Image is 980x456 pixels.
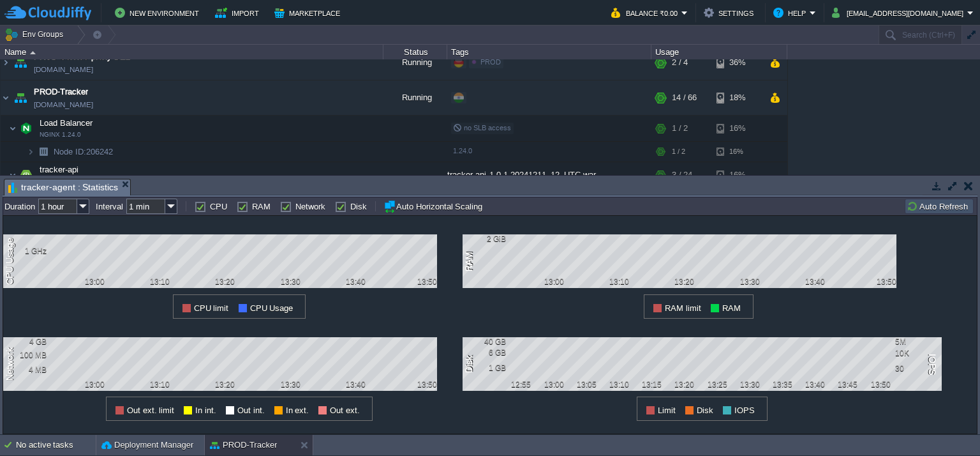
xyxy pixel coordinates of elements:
div: Usage [652,45,787,59]
div: 13:20 [209,380,241,389]
div: Disk [463,354,478,374]
span: Load Balancer [38,118,94,128]
div: 13:30 [734,277,766,286]
img: AMDAwAAAACH5BAEAAAAALAAAAAABAAEAAAICRAEAOw== [27,142,34,162]
div: 13:10 [144,380,176,389]
div: RAM [463,250,478,273]
div: 1 GHz [5,247,47,255]
div: 13:40 [340,380,372,389]
img: CloudJiffy [4,5,91,21]
img: AMDAwAAAACH5BAEAAAAALAAAAAABAAEAAAICRAEAOw== [34,142,52,162]
div: 13:30 [274,277,306,286]
div: 13:30 [734,380,766,389]
span: NGINX 1.24.0 [40,131,81,139]
span: Out ext. [330,406,360,415]
div: 2 / 4 [672,45,688,80]
div: 13:30 [274,380,306,389]
button: Auto Horizontal Scaling [383,200,486,213]
div: 13:40 [799,380,831,389]
div: 13:40 [799,277,831,286]
div: 16% [716,142,758,162]
span: RAM [722,303,741,313]
div: 13:35 [766,380,798,389]
div: 13:45 [832,380,864,389]
div: 13:10 [144,277,176,286]
a: [DOMAIN_NAME] [34,63,93,76]
div: 13:40 [340,277,372,286]
div: 3 / 24 [672,162,692,188]
span: CPU Usage [250,303,293,313]
label: Interval [96,202,123,211]
img: AMDAwAAAACH5BAEAAAAALAAAAAABAAEAAAICRAEAOw== [9,116,17,141]
div: 16% [716,162,758,188]
div: 13:00 [538,380,570,389]
label: Disk [350,202,367,211]
a: PROD-Tracker [34,86,88,98]
div: 16% [716,116,758,141]
div: 13:05 [570,380,602,389]
div: 100 MB [5,351,47,360]
label: CPU [210,202,227,211]
div: 13:20 [669,277,701,286]
img: AMDAwAAAACH5BAEAAAAALAAAAAABAAEAAAICRAEAOw== [1,80,11,115]
div: 10K [895,349,937,358]
div: 1 GB [464,363,506,372]
span: Out ext. limit [127,406,174,415]
a: tracker-api [38,165,80,174]
div: Status [384,45,447,59]
div: 40 GB [464,337,506,346]
span: In ext. [286,406,309,415]
div: 13:10 [604,277,635,286]
img: AMDAwAAAACH5BAEAAAAALAAAAAABAAEAAAICRAEAOw== [30,51,36,54]
button: Marketplace [274,5,344,20]
div: 4 MB [5,365,47,374]
span: Out int. [237,406,265,415]
div: Running [383,80,447,115]
span: 1.24.0 [453,147,472,155]
span: tracker-agent : Statistics [8,179,118,195]
button: Help [773,5,810,20]
div: 14 / 66 [672,80,697,115]
span: Limit [658,406,676,415]
label: Duration [4,202,35,211]
div: 13:20 [209,277,241,286]
div: 13:00 [538,277,570,286]
div: 1 / 2 [672,116,688,141]
img: AMDAwAAAACH5BAEAAAAALAAAAAABAAEAAAICRAEAOw== [11,80,29,115]
div: tracker-api-1.0.1-20241211_12_UTC.war [447,162,651,188]
div: 13:50 [865,380,896,389]
button: [EMAIL_ADDRESS][DOMAIN_NAME] [832,5,967,20]
span: PROD [480,58,501,66]
div: IOPS [923,352,939,376]
label: Network [295,202,325,211]
span: no SLB access [453,124,511,132]
span: Node ID: [54,147,86,156]
img: AMDAwAAAACH5BAEAAAAALAAAAAABAAEAAAICRAEAOw== [9,162,17,188]
img: AMDAwAAAACH5BAEAAAAALAAAAAABAAEAAAICRAEAOw== [17,116,35,141]
img: AMDAwAAAACH5BAEAAAAALAAAAAABAAEAAAICRAEAOw== [11,45,29,80]
div: 13:50 [865,277,896,286]
div: 13:50 [405,277,437,286]
button: Settings [704,5,757,20]
div: 36% [716,45,758,80]
button: Balance ₹0.00 [611,5,681,20]
div: 18% [716,80,758,115]
div: 13:20 [669,380,701,389]
button: Deployment Manager [101,439,193,452]
button: PROD-Tracker [210,439,277,452]
button: Import [215,5,263,20]
div: 6 GB [464,348,506,357]
div: 13:10 [604,380,635,389]
button: Auto Refresh [907,201,972,212]
div: 13:15 [636,380,668,389]
div: 1 / 2 [672,142,685,162]
label: RAM [252,202,271,211]
div: 4 GB [5,337,47,346]
span: In int. [195,406,216,415]
div: 30 [895,364,937,373]
span: CPU limit [194,303,229,313]
span: 206242 [52,146,115,157]
div: 13:25 [701,380,733,389]
a: [DOMAIN_NAME] [34,98,93,111]
div: 13:00 [78,277,110,286]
